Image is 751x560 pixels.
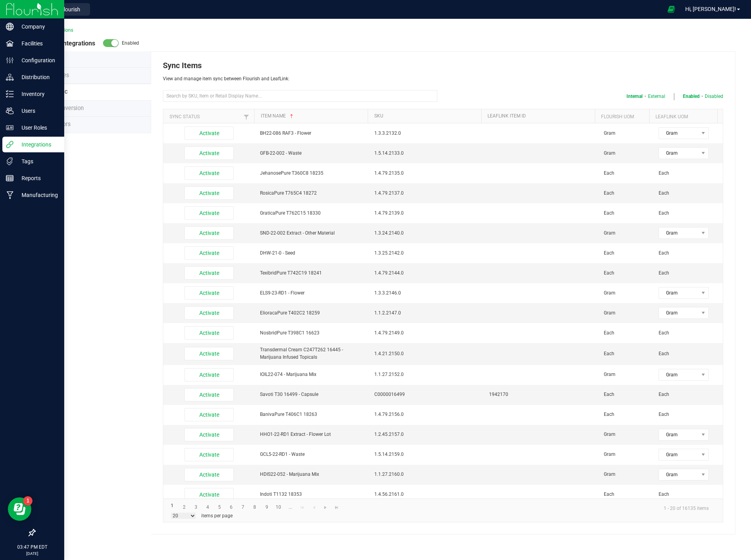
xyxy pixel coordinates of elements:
[171,513,195,519] select: items per page
[6,141,14,148] inline-svg: Integrations
[659,449,698,460] span: Gram
[14,72,61,82] p: Distribution
[171,513,653,519] kendo-pager-page-sizes: items per page
[599,243,654,263] td: Each
[14,39,61,48] p: Facilities
[184,347,234,360] button: Activate
[255,365,370,385] td: IOIL22-074 - Marijuana Mix
[178,502,190,513] a: Page 2
[659,170,669,176] span: Each
[659,307,698,318] span: Gram
[599,385,654,405] td: Each
[370,283,484,303] td: 1.3.3.2146.0
[659,228,698,238] span: Gram
[8,497,31,521] iframe: Resource center
[370,323,484,343] td: 1.4.79.2149.0
[659,270,669,276] span: Each
[14,140,61,149] p: Integrations
[255,203,370,223] td: GraticaPure T762C15 18330
[599,323,654,343] td: Each
[370,123,484,143] td: 1.3.3.2132.0
[184,226,234,240] button: Activate
[255,465,370,485] td: HDIS22-052 - Marijuana Mix
[659,412,669,417] span: Each
[599,343,654,365] td: Each
[484,385,599,405] td: 1942170
[119,40,139,46] span: Enabled
[659,190,669,196] span: Each
[184,488,234,501] button: Activate
[487,113,592,119] a: Leaflink Item IDSortable
[370,365,484,385] td: 1.1.27.2152.0
[184,186,234,200] button: Activate
[255,223,370,243] td: SND-22-002 Extract - Other Material
[190,502,202,513] a: Page 3
[659,148,698,159] span: Gram
[599,365,654,385] td: Gram
[255,485,370,505] td: Indoti T1132 18353
[163,90,437,102] input: Search by SKU, Item or Retail Display Name...
[370,485,484,505] td: 1.4.56.2161.0
[255,263,370,283] td: TexibridPure T742C19 18241
[6,107,14,115] inline-svg: Users
[683,93,700,100] span: Enabled
[599,283,654,303] td: Gram
[34,40,95,47] span: LeafLink Integrations
[255,303,370,323] td: ElioracaPure T402C2 18259
[184,146,234,160] button: Activate
[659,491,669,497] span: Each
[14,157,61,166] p: Tags
[6,191,14,199] inline-svg: Manufacturing
[626,93,643,100] span: Internal
[255,123,370,143] td: BH22-086 RAF3 - Flower
[659,250,669,256] span: Each
[374,113,478,119] a: SKUSortable
[705,93,723,100] span: Disabled
[163,60,437,71] p: Sync Items
[184,448,234,461] button: Activate
[14,190,61,200] p: Manufacturing
[320,502,331,513] a: Go to the next page
[14,56,61,65] p: Configuration
[370,143,484,163] td: 1.5.14.2133.0
[370,243,484,263] td: 1.3.25.2142.0
[6,157,14,165] inline-svg: Tags
[184,246,234,260] button: Activate
[370,343,484,365] td: 1.4.21.2150.0
[649,109,717,123] th: LeafLink UOM
[184,326,234,340] button: Activate
[255,243,370,263] td: DHW-21-0 - Seed
[370,385,484,405] td: C0000016499
[370,425,484,445] td: 1.2.45.2157.0
[659,469,698,480] span: Gram
[370,263,484,283] td: 1.4.79.2144.0
[6,56,14,64] inline-svg: Configuration
[14,89,61,99] p: Inventory
[163,75,437,82] p: View and manage item sync between Flourish and LeafLink:
[370,203,484,223] td: 1.4.79.2139.0
[659,210,669,216] span: Each
[659,330,669,336] span: Each
[6,90,14,98] inline-svg: Inventory
[184,266,234,280] button: Activate
[184,166,234,180] button: Activate
[289,113,295,119] span: Sortable
[659,287,698,298] span: Gram
[261,502,272,513] a: Page 9
[184,408,234,421] button: Activate
[599,485,654,505] td: Each
[184,428,234,441] button: Activate
[599,163,654,183] td: Each
[599,203,654,223] td: Each
[599,303,654,323] td: Gram
[659,369,698,380] span: Gram
[599,123,654,143] td: Gram
[659,351,669,356] span: Each
[6,124,14,132] inline-svg: User Roles
[659,429,698,440] span: Gram
[184,286,234,300] button: Activate
[242,112,251,122] a: Filter
[184,388,234,401] button: Activate
[659,128,698,139] span: Gram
